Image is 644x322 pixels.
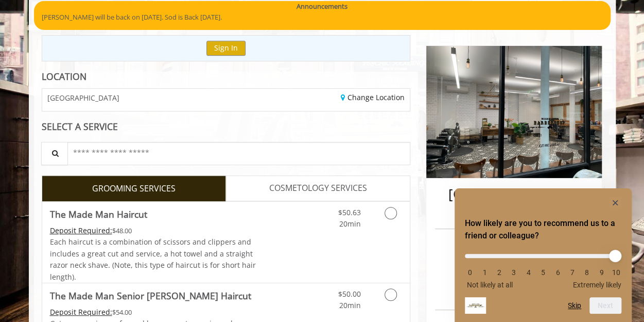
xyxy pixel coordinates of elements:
[538,268,548,277] li: 5
[206,41,246,56] button: Sign In
[568,301,581,310] button: Skip
[50,307,257,318] div: $54.00
[41,142,68,165] button: Service Search
[582,268,592,277] li: 8
[341,92,405,102] a: Change Location
[479,268,490,277] li: 1
[42,12,603,23] p: [PERSON_NAME] will be back on [DATE]. Sod is Back [DATE].
[609,197,621,209] button: Hide survey
[92,182,176,196] span: GROOMING SERVICES
[50,288,251,303] b: The Made Man Senior [PERSON_NAME] Haircut
[438,243,590,250] h3: Phone
[47,94,119,102] span: [GEOGRAPHIC_DATA]
[42,70,86,83] b: LOCATION
[338,289,360,299] span: $50.00
[50,207,147,221] b: The Made Man Haircut
[50,237,256,281] span: Each haircut is a combination of scissors and clippers and includes a great cut and service, a ho...
[339,219,360,229] span: 20min
[465,246,621,289] div: How likely are you to recommend us to a friend or colleague? Select an option from 0 to 10, with ...
[50,225,257,236] div: $48.00
[297,1,347,12] b: Announcements
[42,122,411,132] div: SELECT A SERVICE
[573,281,621,289] span: Extremely likely
[50,226,112,235] span: This service needs some Advance to be paid before we block your appointment
[438,272,590,279] h3: Email
[467,281,513,289] span: Not likely at all
[50,307,112,317] span: This service needs some Advance to be paid before we block your appointment
[524,268,534,277] li: 4
[465,268,475,277] li: 0
[339,300,360,310] span: 20min
[438,205,590,216] p: [STREET_ADDRESS][US_STATE]
[465,217,621,242] h2: How likely are you to recommend us to a friend or colleague? Select an option from 0 to 10, with ...
[567,268,578,277] li: 7
[597,268,607,277] li: 9
[509,268,519,277] li: 3
[338,207,360,217] span: $50.63
[438,187,590,202] h2: [GEOGRAPHIC_DATA]
[494,268,504,277] li: 2
[269,182,367,195] span: COSMETOLOGY SERVICES
[611,268,621,277] li: 10
[465,197,621,314] div: How likely are you to recommend us to a friend or colleague? Select an option from 0 to 10, with ...
[552,268,563,277] li: 6
[589,297,621,314] button: Next question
